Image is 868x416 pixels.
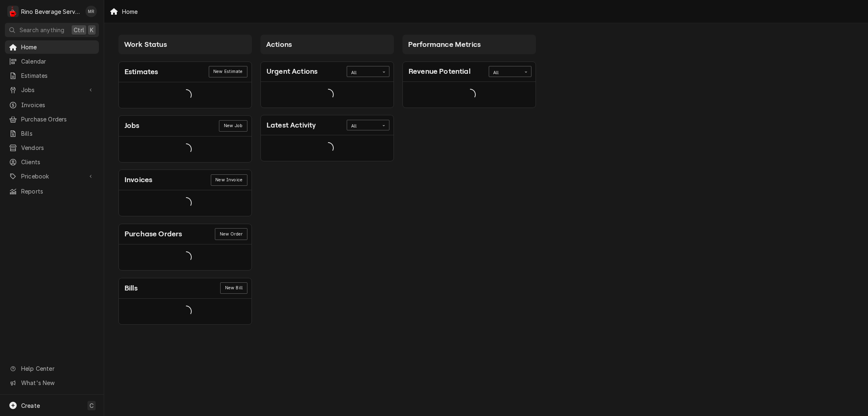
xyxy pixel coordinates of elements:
div: Card Header [119,62,251,82]
a: New Estimate [209,66,247,77]
div: Card Column Header [118,35,252,54]
span: Purchase Orders [21,115,95,123]
div: Card Data [261,82,394,108]
div: Card Data [119,244,251,270]
span: Actions [266,40,292,48]
button: Search anythingCtrlK [5,23,99,37]
div: Card Column: Performance Metrics [398,31,540,329]
div: Card Title [125,229,182,240]
a: New Invoice [211,174,247,186]
span: Loading... [180,141,192,158]
div: Card Link Button [211,174,247,186]
div: All [351,123,375,130]
div: Card: Latest Activity [260,115,394,161]
div: Card Title [125,174,152,185]
span: Invoices [21,101,95,109]
span: K [90,26,94,34]
span: C [90,401,94,410]
div: Card Link Button [209,66,247,77]
span: Estimates [21,71,95,80]
div: MR [85,6,97,17]
div: Card Link Button [219,120,247,132]
span: Reports [21,187,95,196]
div: Card: Bills [118,278,252,325]
span: Loading... [180,195,192,212]
a: New Order [215,228,247,240]
div: Card Header [119,116,251,136]
div: Melissa Rinehart's Avatar [85,6,97,17]
a: New Job [219,120,247,132]
div: Dashboard [104,23,868,339]
a: Go to Help Center [5,362,99,375]
div: Card Link Button [220,282,247,294]
span: Bills [21,129,95,138]
span: What's New [21,379,94,387]
div: Card Title [125,283,138,294]
div: Card Header [119,278,251,299]
span: Loading... [322,86,334,103]
a: Estimates [5,69,99,82]
div: Card Link Button [215,228,247,240]
a: Invoices [5,98,99,112]
div: Card Data Filter Control [347,120,389,130]
span: Search anything [20,26,64,34]
a: Vendors [5,141,99,154]
div: All [351,70,375,76]
span: Vendors [21,143,95,152]
a: Go to What's New [5,376,99,390]
div: Card: Estimates [118,62,252,108]
div: Rino Beverage Service [21,7,81,16]
div: Card Column Header [402,35,536,54]
div: Card Header [403,62,536,82]
div: Card Title [125,66,158,77]
span: Calendar [21,57,95,66]
div: Card Data [119,82,251,108]
div: Card Data Filter Control [347,66,389,77]
span: Work Status [124,40,167,48]
div: Card Data [119,136,251,162]
div: R [7,6,19,17]
a: New Bill [220,282,247,294]
div: Card Header [261,115,394,135]
a: Calendar [5,55,99,68]
a: Reports [5,185,99,198]
div: Card Header [119,170,251,190]
span: Clients [21,158,95,166]
span: Jobs [21,86,83,94]
div: Card Header [261,62,394,82]
div: All [493,70,517,76]
div: Card Column Content [118,54,252,325]
div: Card Header [119,224,251,244]
div: Card Data [119,190,251,216]
a: Go to Pricebook [5,169,99,183]
div: Card Column: Actions [256,31,398,329]
span: Loading... [180,303,192,320]
span: Help Center [21,364,94,373]
div: Card Column Content [402,54,536,140]
span: Loading... [180,249,192,266]
div: Card: Revenue Potential [402,62,536,108]
span: Ctrl [74,26,84,34]
div: Card Data [403,82,536,108]
span: Create [21,402,40,409]
div: Card Data [119,299,251,324]
div: Card Column Header [260,35,394,54]
span: Home [21,43,95,51]
a: Purchase Orders [5,112,99,126]
a: Bills [5,127,99,140]
div: Card Column Content [260,54,394,161]
div: Card Data Filter Control [489,66,531,77]
div: Card Column: Work Status [114,31,256,329]
a: Home [5,40,99,54]
span: Pricebook [21,172,83,180]
span: Loading... [322,140,334,157]
div: Card: Purchase Orders [118,224,252,271]
div: Card Title [125,120,140,131]
div: Card: Jobs [118,115,252,162]
span: Loading... [180,86,192,103]
div: Card: Invoices [118,169,252,216]
span: Performance Metrics [408,40,481,48]
div: Card Title [267,66,317,77]
a: Clients [5,155,99,169]
a: Go to Jobs [5,83,99,97]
